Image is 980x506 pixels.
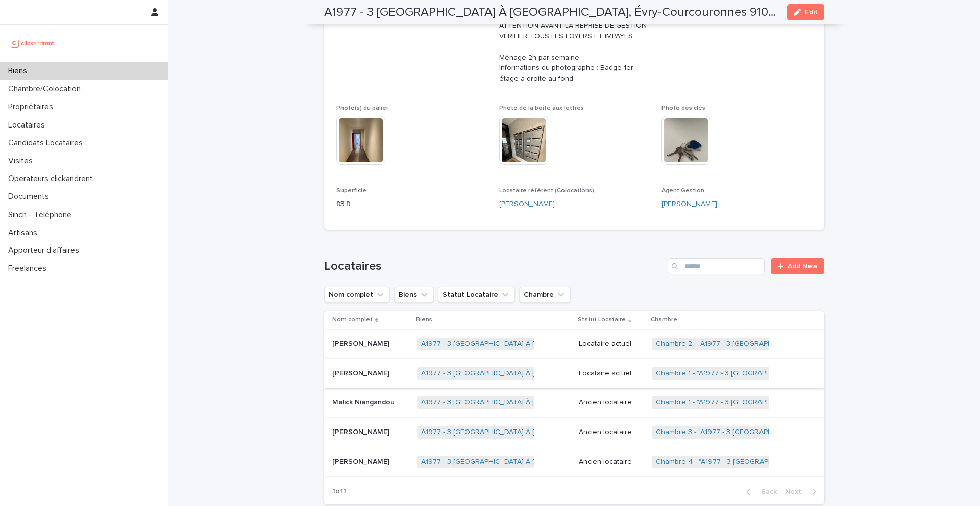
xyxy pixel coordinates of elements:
[324,479,354,504] p: 1 of 1
[4,66,35,76] p: Biens
[438,287,515,303] button: Statut Locataire
[781,487,824,496] button: Next
[332,367,391,378] p: [PERSON_NAME]
[651,314,677,325] p: Chambre
[4,156,41,166] p: Visites
[332,426,391,437] p: [PERSON_NAME]
[324,418,824,447] tr: [PERSON_NAME][PERSON_NAME] A1977 - 3 [GEOGRAPHIC_DATA] À [GEOGRAPHIC_DATA], Évry-Courcouronnes 91...
[332,396,397,407] p: Malick Niangandou
[324,388,824,418] tr: Malick NiangandouMalick Niangandou A1977 - 3 [GEOGRAPHIC_DATA] À [GEOGRAPHIC_DATA], Évry-Courcour...
[336,188,366,194] span: Superficie
[656,458,979,466] a: Chambre 4 - "A1977 - 3 [GEOGRAPHIC_DATA] À [GEOGRAPHIC_DATA], Évry-Courcouronnes 91080"
[8,33,58,54] img: UCB0brd3T0yccxBKYDjQ
[4,102,61,112] p: Propriétaires
[4,120,53,130] p: Locataires
[421,428,697,437] a: A1977 - 3 [GEOGRAPHIC_DATA] À [GEOGRAPHIC_DATA], Évry-Courcouronnes 91080
[579,428,644,437] p: Ancien locataire
[579,369,644,378] p: Locataire actuel
[771,258,824,274] a: Add New
[324,359,824,388] tr: [PERSON_NAME][PERSON_NAME] A1977 - 3 [GEOGRAPHIC_DATA] À [GEOGRAPHIC_DATA], Évry-Courcouronnes 91...
[785,488,807,495] span: Next
[421,369,697,378] a: A1977 - 3 [GEOGRAPHIC_DATA] À [GEOGRAPHIC_DATA], Évry-Courcouronnes 91080
[324,259,664,274] h1: Locataires
[755,488,777,495] span: Back
[656,340,978,348] a: Chambre 2 - "A1977 - 3 [GEOGRAPHIC_DATA] À [GEOGRAPHIC_DATA], Évry-Courcouronnes 91080"
[324,5,779,20] h2: A1977 - 3 [GEOGRAPHIC_DATA] À [GEOGRAPHIC_DATA], Évry-Courcouronnes 91080
[4,210,80,220] p: Sinch - Téléphone
[668,258,765,274] input: Search
[4,228,45,238] p: Artisans
[787,4,824,20] button: Edit
[394,287,434,303] button: Biens
[4,174,101,184] p: Operateurs clickandrent
[4,192,57,201] p: Documents
[4,264,55,273] p: Freelances
[4,138,91,148] p: Candidats Locataires
[788,263,818,270] span: Add New
[661,188,704,194] span: Agent Gestion
[578,314,626,325] p: Statut Locataire
[805,9,818,16] span: Edit
[324,447,824,477] tr: [PERSON_NAME][PERSON_NAME] A1977 - 3 [GEOGRAPHIC_DATA] À [GEOGRAPHIC_DATA], Évry-Courcouronnes 91...
[421,340,697,348] a: A1977 - 3 [GEOGRAPHIC_DATA] À [GEOGRAPHIC_DATA], Évry-Courcouronnes 91080
[416,314,432,325] p: Biens
[336,199,487,210] p: 83.8
[738,487,781,496] button: Back
[661,199,717,210] a: [PERSON_NAME]
[579,398,644,407] p: Ancien locataire
[656,369,977,378] a: Chambre 1 - "A1977 - 3 [GEOGRAPHIC_DATA] À [GEOGRAPHIC_DATA], Évry-Courcouronnes 91080"
[324,287,390,303] button: Nom complet
[332,314,373,325] p: Nom complet
[661,105,705,111] span: Photo des clés
[4,84,89,94] p: Chambre/Colocation
[332,456,391,466] p: [PERSON_NAME]
[579,458,644,466] p: Ancien locataire
[579,340,644,348] p: Locataire actuel
[499,188,594,194] span: Locataire référent (Colocations)
[421,398,697,407] a: A1977 - 3 [GEOGRAPHIC_DATA] À [GEOGRAPHIC_DATA], Évry-Courcouronnes 91080
[421,458,697,466] a: A1977 - 3 [GEOGRAPHIC_DATA] À [GEOGRAPHIC_DATA], Évry-Courcouronnes 91080
[336,105,388,111] span: Photo(s) du palier
[324,329,824,359] tr: [PERSON_NAME][PERSON_NAME] A1977 - 3 [GEOGRAPHIC_DATA] À [GEOGRAPHIC_DATA], Évry-Courcouronnes 91...
[519,287,571,303] button: Chambre
[499,199,555,210] a: [PERSON_NAME]
[656,428,978,437] a: Chambre 3 - "A1977 - 3 [GEOGRAPHIC_DATA] À [GEOGRAPHIC_DATA], Évry-Courcouronnes 91080"
[4,246,87,256] p: Apporteur d'affaires
[656,398,977,407] a: Chambre 1 - "A1977 - 3 [GEOGRAPHIC_DATA] À [GEOGRAPHIC_DATA], Évry-Courcouronnes 91080"
[332,338,391,348] p: [PERSON_NAME]
[499,105,584,111] span: Photo de la boîte aux lettres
